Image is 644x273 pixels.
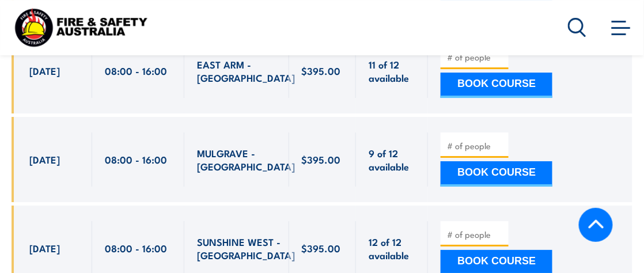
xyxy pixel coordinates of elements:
[105,241,167,255] span: 08:00 - 16:00
[441,161,552,187] button: BOOK COURSE
[369,58,415,85] span: 11 of 12 available
[29,64,60,77] span: [DATE]
[302,241,341,255] span: $395.00
[302,153,341,166] span: $395.00
[29,153,60,166] span: [DATE]
[197,146,295,173] span: MULGRAVE - [GEOGRAPHIC_DATA]
[369,146,415,173] span: 9 of 12 available
[197,235,295,262] span: SUNSHINE WEST - [GEOGRAPHIC_DATA]
[447,140,505,151] input: # of people
[197,58,295,85] span: EAST ARM - [GEOGRAPHIC_DATA]
[29,241,60,255] span: [DATE]
[441,73,552,98] button: BOOK COURSE
[447,229,505,240] input: # of people
[447,51,505,63] input: # of people
[302,64,341,77] span: $395.00
[369,235,415,262] span: 12 of 12 available
[105,64,167,77] span: 08:00 - 16:00
[105,153,167,166] span: 08:00 - 16:00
